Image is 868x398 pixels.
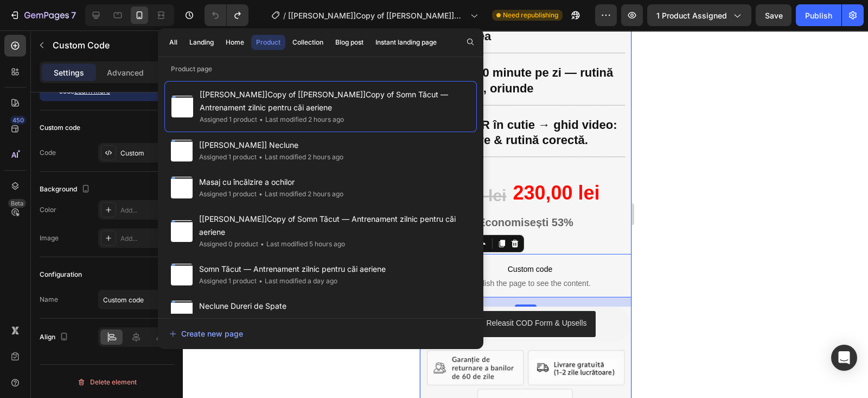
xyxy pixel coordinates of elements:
[260,240,264,248] span: •
[189,38,214,47] div: Landing
[40,182,92,197] div: Background
[40,205,56,215] div: Color
[107,67,144,78] p: Advanced
[257,276,337,287] div: Last modified a day ago
[371,35,442,50] button: Instant landing page
[420,30,631,398] iframe: Design area
[71,9,76,22] p: 7
[257,313,337,324] div: Last modified a day ago
[120,234,171,244] div: Add...
[258,239,345,250] div: Last modified 5 hours ago
[199,300,337,313] span: Neclune Dureri de Spate
[226,38,244,47] div: Home
[756,4,792,26] button: Save
[257,114,344,125] div: Last modified 2 hours ago
[54,67,84,78] p: Settings
[77,376,137,389] div: Delete element
[205,4,248,26] div: Undo/Redo
[765,11,783,20] span: Save
[251,35,285,50] button: Product
[120,148,171,158] div: Custom
[199,152,257,163] div: Assigned 1 product
[184,35,219,50] button: Landing
[292,38,323,47] div: Collection
[169,323,473,345] button: Create new page
[199,239,258,250] div: Assigned 0 product
[8,199,26,208] div: Beta
[330,35,368,50] button: Blog post
[169,38,177,47] div: All
[199,189,257,200] div: Assigned 1 product
[164,35,182,50] button: All
[375,38,437,47] div: Instant landing page
[40,233,59,243] div: Image
[40,374,174,391] button: Delete element
[257,152,343,163] div: Last modified 2 hours ago
[199,213,470,239] span: [[PERSON_NAME]]Copy of Somn Tăcut — Antrenament zilnic pentru căi aeriene
[53,39,145,52] p: Custom Code
[335,38,363,47] div: Blog post
[796,4,841,26] button: Publish
[221,35,249,50] button: Home
[40,295,58,304] div: Name
[199,263,386,276] span: Somn Tăcut — Antrenament zilnic pentru căi aeriene
[7,319,205,395] img: image_demo.jpg
[40,330,71,345] div: Align
[288,35,328,50] button: Collection
[199,139,343,152] span: [[PERSON_NAME]] Neclune
[259,190,263,198] span: •
[169,328,243,339] div: Create new page
[4,4,81,26] button: 7
[805,10,832,21] div: Publish
[200,88,470,114] span: [[PERSON_NAME]]Copy of [[PERSON_NAME]]Copy of Somn Tăcut — Antrenament zilnic pentru căi aeriene
[40,123,80,133] div: Custom code
[257,189,343,200] div: Last modified 2 hours ago
[259,115,263,123] span: •
[256,38,280,47] div: Product
[120,206,171,215] div: Add...
[283,10,286,21] span: /
[647,4,751,26] button: 1 product assigned
[40,270,82,279] div: Configuration
[199,276,257,287] div: Assigned 1 product
[259,153,263,161] span: •
[288,10,466,21] span: [[PERSON_NAME]]Copy of [[PERSON_NAME]]Copy of Somn Tăcut — Antrenament zilnic pentru căi aeriene
[199,176,343,189] span: Masaj cu încălzire a ochilor
[40,148,56,158] div: Code
[158,64,483,74] p: Product page
[503,10,558,20] span: Need republishing
[259,277,263,285] span: •
[656,10,727,21] span: 1 product assigned
[200,114,257,125] div: Assigned 1 product
[10,116,26,125] div: 450
[199,313,257,324] div: Assigned 1 product
[831,345,857,371] div: Open Intercom Messenger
